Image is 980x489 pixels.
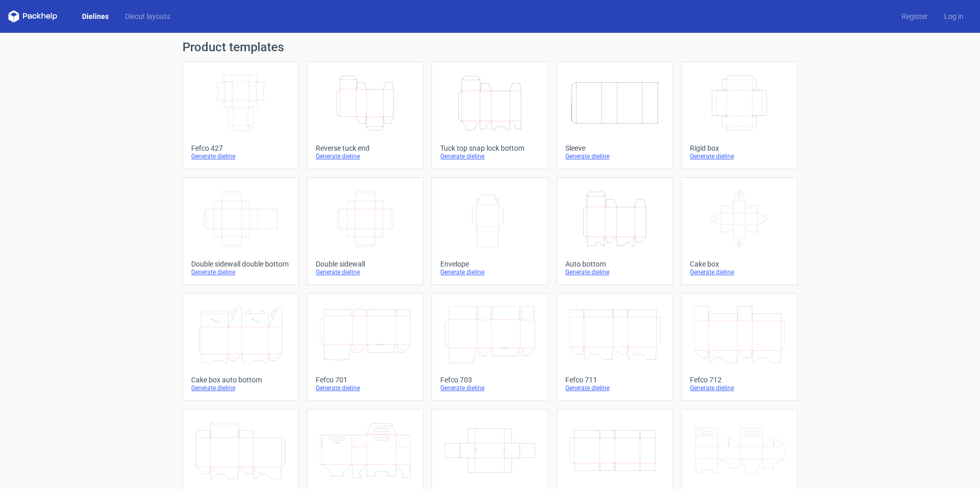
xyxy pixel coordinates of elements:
a: Fefco 701Generate dieline [307,293,423,401]
div: Generate dieline [440,152,539,160]
a: Register [893,11,936,22]
div: Fefco 711 [565,376,664,384]
a: Diecut layouts [117,11,178,22]
a: Fefco 711Generate dieline [557,293,673,401]
a: Double sidewall double bottomGenerate dieline [182,177,299,285]
a: EnvelopeGenerate dieline [432,177,548,285]
div: Generate dieline [191,384,290,392]
div: Fefco 701 [316,376,415,384]
div: Generate dieline [316,384,415,392]
div: Reverse tuck end [316,144,415,152]
div: Generate dieline [440,268,539,276]
div: Generate dieline [690,268,789,276]
a: Dielines [74,11,117,22]
a: Double sidewallGenerate dieline [307,177,423,285]
div: Generate dieline [316,268,415,276]
div: Generate dieline [565,152,664,160]
div: Tuck top snap lock bottom [440,144,539,152]
div: Cake box auto bottom [191,376,290,384]
div: Generate dieline [565,268,664,276]
div: Double sidewall double bottom [191,260,290,268]
a: Auto bottomGenerate dieline [557,177,673,285]
div: Double sidewall [316,260,415,268]
a: Fefco 703Generate dieline [432,293,548,401]
div: Generate dieline [191,152,290,160]
div: Sleeve [565,144,664,152]
a: Reverse tuck endGenerate dieline [307,62,423,169]
div: Fefco 712 [690,376,789,384]
a: Fefco 712Generate dieline [681,293,798,401]
div: Envelope [440,260,539,268]
a: Fefco 427Generate dieline [182,62,299,169]
a: Cake box auto bottomGenerate dieline [182,293,299,401]
div: Generate dieline [690,384,789,392]
a: Log in [936,11,972,22]
div: Auto bottom [565,260,664,268]
a: SleeveGenerate dieline [557,62,673,169]
div: Generate dieline [316,152,415,160]
a: Tuck top snap lock bottomGenerate dieline [432,62,548,169]
div: Fefco 427 [191,144,290,152]
div: Generate dieline [191,268,290,276]
div: Generate dieline [565,384,664,392]
a: Rigid boxGenerate dieline [681,62,798,169]
div: Cake box [690,260,789,268]
div: Rigid box [690,144,789,152]
div: Generate dieline [440,384,539,392]
div: Generate dieline [690,152,789,160]
div: Fefco 703 [440,376,539,384]
h1: Product templates [182,41,798,53]
a: Cake boxGenerate dieline [681,177,798,285]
